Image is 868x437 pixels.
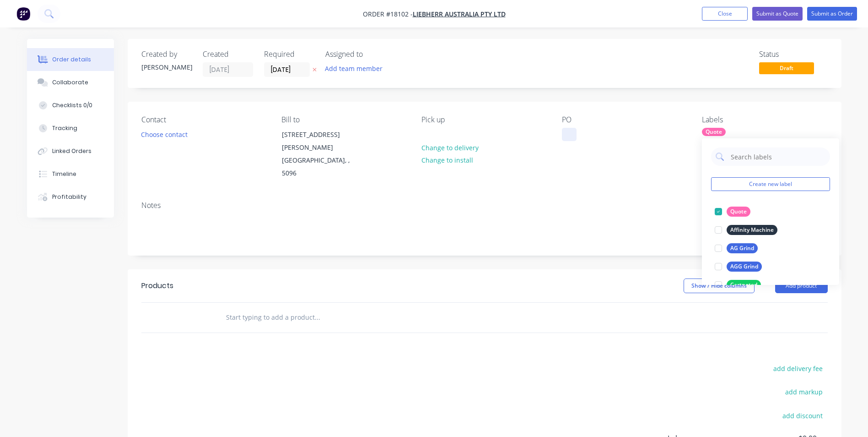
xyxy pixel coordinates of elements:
[274,128,366,180] div: [STREET_ADDRESS][PERSON_NAME][GEOGRAPHIC_DATA], , 5096
[27,71,114,94] button: Collaborate
[141,201,828,210] div: Notes
[562,115,687,124] div: PO
[325,62,388,75] button: Add team member
[52,193,86,201] div: Profitability
[807,7,857,21] button: Submit as Order
[16,7,30,21] img: Factory
[141,50,192,59] div: Created by
[27,48,114,71] button: Order details
[282,128,358,154] div: [STREET_ADDRESS][PERSON_NAME]
[27,94,114,117] button: Checklists 0/0
[702,128,726,136] div: Quote
[711,260,766,273] button: AGG Grind
[769,362,828,375] button: add delivery fee
[711,224,781,236] button: Affinity Machine
[264,50,314,59] div: Required
[27,186,114,208] button: Profitability
[281,115,407,124] div: Bill to
[752,7,803,21] button: Submit as Quote
[27,163,114,186] button: Timeline
[320,62,387,75] button: Add team member
[363,10,413,18] span: Order #18102 -
[141,280,173,291] div: Products
[413,10,506,18] a: Liebherr Australia Pty Ltd
[711,205,754,218] button: Quote
[52,124,77,132] div: Tracking
[778,409,828,421] button: add discount
[711,279,765,291] button: Cartnoted
[727,243,758,253] div: AG Grind
[421,115,547,124] div: Pick up
[730,147,825,166] input: Search labels
[684,279,755,293] button: Show / Hide columns
[52,147,92,155] div: Linked Orders
[325,50,417,59] div: Assigned to
[52,55,91,64] div: Order details
[203,50,253,59] div: Created
[727,280,761,290] div: Cartnoted
[52,101,92,109] div: Checklists 0/0
[416,141,483,153] button: Change to delivery
[226,308,409,327] input: Start typing to add a product...
[282,154,358,180] div: [GEOGRAPHIC_DATA], , 5096
[759,62,814,74] span: Draft
[52,78,88,87] div: Collaborate
[775,279,828,293] button: Add product
[727,207,750,217] div: Quote
[702,115,827,124] div: Labels
[711,242,761,255] button: AG Grind
[702,7,748,21] button: Close
[727,262,762,272] div: AGG Grind
[27,140,114,163] button: Linked Orders
[136,128,192,140] button: Choose contact
[141,62,192,72] div: [PERSON_NAME]
[141,115,267,124] div: Contact
[759,50,828,59] div: Status
[52,170,76,178] div: Timeline
[711,177,830,191] button: Create new label
[781,386,828,398] button: add markup
[727,225,777,235] div: Affinity Machine
[27,117,114,140] button: Tracking
[416,154,478,166] button: Change to install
